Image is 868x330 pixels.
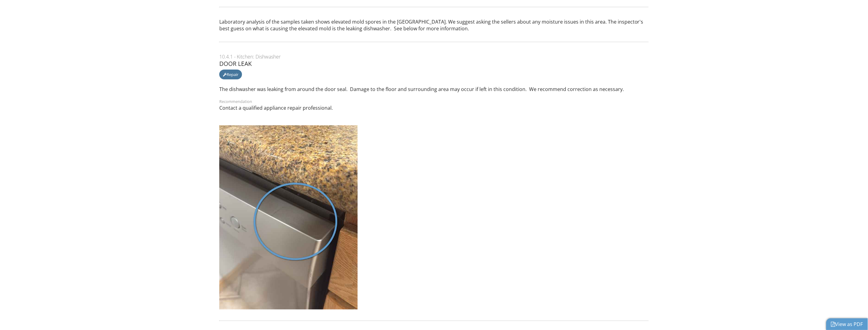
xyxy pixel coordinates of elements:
img: 9315291%2Freports%2F7217ce4c-79f6-445d-a1d6-e702da6ffe75%2Fphotos%2Fd1ff7f5c-3748-51ef-bf2b-f0c10... [219,125,358,309]
label: Recommendation [219,99,252,104]
a: View as PDF [831,321,863,328]
div: Door leak [219,60,649,67]
p: Laboratory analysis of the samples taken shows elevated mold spores in the [GEOGRAPHIC_DATA]. We ... [219,18,649,32]
div: Repair [219,70,242,79]
p: The dishwasher was leaking from around the door seal. Damage to the floor and surrounding area ma... [219,86,649,93]
p: Contact a qualified appliance repair professional. [219,104,649,111]
div: 10.4.1 - Kitchen: Dishwasher [219,53,649,60]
